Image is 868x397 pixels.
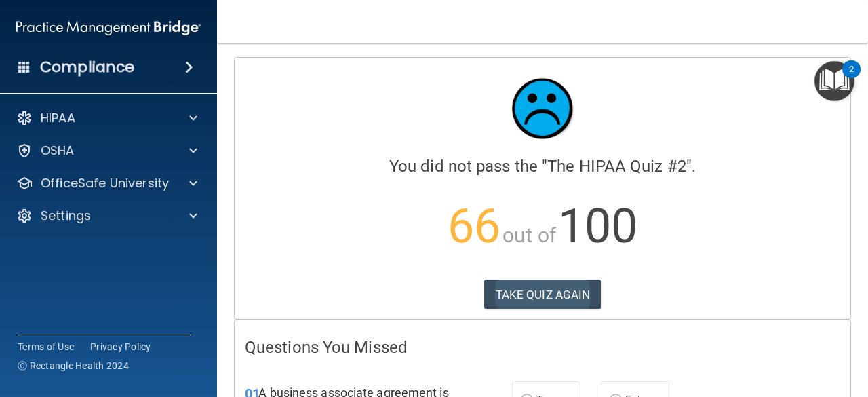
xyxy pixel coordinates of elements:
[16,110,197,126] a: HIPAA
[245,339,840,356] h4: Questions You Missed
[40,58,134,77] h4: Compliance
[547,157,686,176] span: The HIPAA Quiz #2
[245,157,840,175] h4: You did not pass the " ".
[558,198,637,254] span: 100
[448,198,500,254] span: 66
[41,175,169,191] p: OfficeSafe University
[18,359,129,373] span: Ⓒ Rectangle Health 2024
[41,143,75,159] p: OSHA
[16,208,197,224] a: Settings
[502,68,583,149] img: sad_face.ecc698e2.jpg
[16,175,197,191] a: OfficeSafe University
[18,340,74,354] a: Terms of Use
[90,340,151,354] a: Privacy Policy
[16,143,197,159] a: OSHA
[814,61,854,101] button: Open Resource Center, 2 new notifications
[633,301,852,355] iframe: Drift Widget Chat Controller
[16,14,201,41] img: PMB logo
[41,110,75,126] p: HIPAA
[484,280,601,309] button: TAKE QUIZ AGAIN
[849,69,854,87] div: 2
[502,223,556,247] span: out of
[41,208,91,224] p: Settings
